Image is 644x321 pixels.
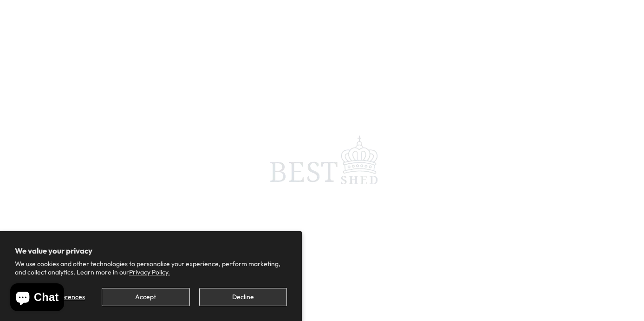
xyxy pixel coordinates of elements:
[15,260,287,276] p: We use cookies and other technologies to personalize your experience, perform marketing, and coll...
[15,246,287,255] h2: We value your privacy
[102,288,189,306] button: Accept
[7,283,67,314] inbox-online-store-chat: Shopify online store chat
[199,288,287,306] button: Decline
[129,268,170,276] a: Privacy Policy.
